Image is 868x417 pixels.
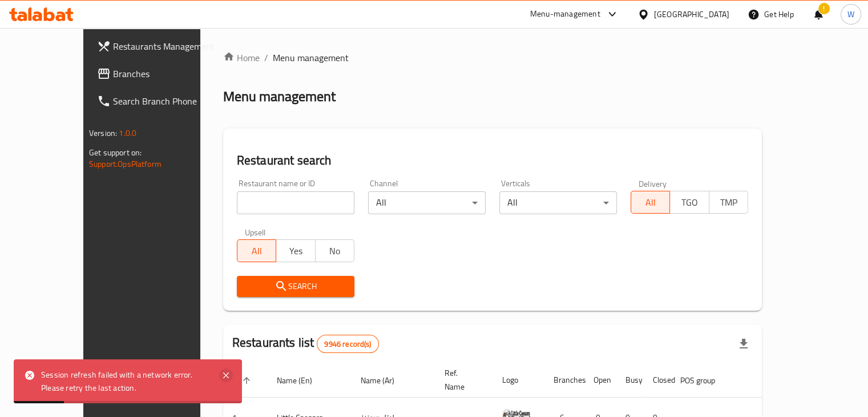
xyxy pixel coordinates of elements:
[242,243,272,259] span: All
[89,157,162,171] a: Support.OpsPlatform
[89,145,142,160] span: Get support on:
[88,60,228,87] a: Branches
[669,191,709,214] button: TGO
[237,152,748,169] h2: Restaurant search
[730,330,757,358] div: Export file
[616,363,644,398] th: Busy
[584,363,616,398] th: Open
[223,87,336,106] h2: Menu management
[41,368,210,394] div: Session refresh failed with a network error. Please retry the last action.
[276,239,315,262] button: Yes
[714,194,744,211] span: TMP
[639,179,667,187] label: Delivery
[232,374,254,387] span: ID
[368,191,486,214] div: All
[654,8,729,21] div: [GEOGRAPHIC_DATA]
[636,194,665,211] span: All
[113,39,219,53] span: Restaurants Management
[237,191,354,214] input: Search for restaurant name or ID..
[246,279,345,294] span: Search
[680,374,730,387] span: POS group
[317,335,378,353] div: Total records count
[544,363,584,398] th: Branches
[223,51,260,65] a: Home
[223,51,762,65] nav: breadcrumb
[320,243,350,259] span: No
[493,363,544,398] th: Logo
[281,243,310,259] span: Yes
[119,126,136,141] span: 1.0.0
[88,33,228,60] a: Restaurants Management
[530,7,600,21] div: Menu-management
[232,334,379,353] h2: Restaurants list
[89,126,117,141] span: Version:
[273,51,349,65] span: Menu management
[361,374,409,387] span: Name (Ar)
[644,363,671,398] th: Closed
[245,228,266,236] label: Upsell
[237,239,276,262] button: All
[237,276,354,297] button: Search
[264,51,268,65] li: /
[317,339,378,350] span: 9946 record(s)
[709,191,748,214] button: TMP
[113,94,219,108] span: Search Branch Phone
[675,194,704,211] span: TGO
[88,87,228,115] a: Search Branch Phone
[277,374,327,387] span: Name (En)
[847,8,854,21] span: W
[315,239,354,262] button: No
[113,67,219,81] span: Branches
[445,366,479,394] span: Ref. Name
[631,191,670,214] button: All
[499,191,617,214] div: All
